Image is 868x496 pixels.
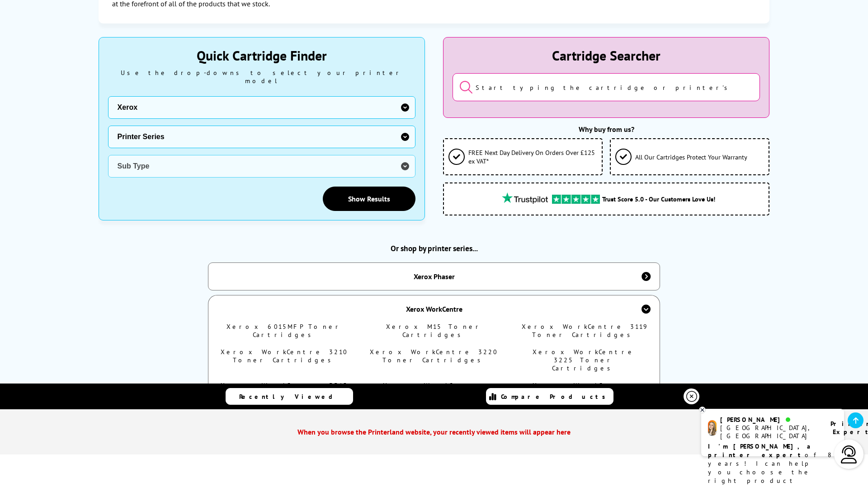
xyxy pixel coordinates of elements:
[708,442,837,485] p: of 8 years! I can help you choose the right product
[720,416,819,424] div: [PERSON_NAME]
[720,424,819,440] div: [GEOGRAPHIC_DATA], [GEOGRAPHIC_DATA]
[99,243,770,253] h2: Or shop by printer series...
[486,388,613,405] a: Compare Products
[522,323,646,339] a: Xerox WorkCentre 3119 Toner Cartridges
[414,272,455,281] div: Xerox Phaser
[370,348,498,364] a: Xerox WorkCentre 3220 Toner Cartridges
[533,348,635,372] a: Xerox WorkCentre 3225 Toner Cartridges
[602,195,715,203] span: Trust Score 5.0 - Our Customers Love Us!
[453,47,760,64] div: Cartridge Searcher
[323,187,415,211] a: Show Results
[108,47,415,64] div: Quick Cartridge Finder
[221,381,348,398] a: Xerox WorkCentre 3315 Toner Cartridges
[501,393,610,401] span: Compare Products
[239,393,342,401] span: Recently Viewed
[708,420,717,436] img: amy-livechat.png
[468,148,597,165] span: FREE Next Day Delivery On Orders Over £125 ex VAT*
[453,73,760,101] input: Start typing the cartridge or printer's name...
[552,195,600,204] img: trustpilot rating
[443,125,769,134] div: Why buy from us?
[635,153,747,161] span: All Our Cartridges Protect Your Warranty
[288,418,580,445] span: When you browse the Printerland website, your recently viewed items will appear here
[383,381,485,406] a: Xerox WorkCentre 3325 Toner Cartridges
[226,388,353,405] a: Recently Viewed
[840,445,858,463] img: user-headset-light.svg
[386,323,482,339] a: Xerox M15 Toner Cartridges
[533,381,635,406] a: Xerox WorkCentre 3335 Toner Cartridges
[221,348,348,364] a: Xerox WorkCentre 3210 Toner Cartridges
[108,69,415,85] div: Use the drop-downs to select your printer model
[498,192,552,204] img: trustpilot rating
[226,323,342,339] a: Xerox 6015MFP Toner Cartridges
[406,304,462,314] div: Xerox WorkCentre
[708,442,813,459] b: I'm [PERSON_NAME], a printer expert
